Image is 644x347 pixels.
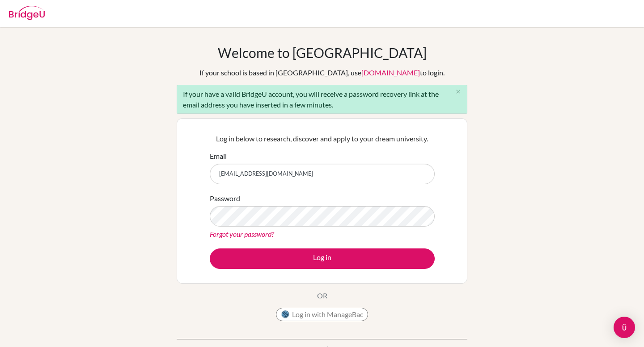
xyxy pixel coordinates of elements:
label: Email [210,151,227,161]
button: Log in [210,248,435,269]
div: If your school is based in [GEOGRAPHIC_DATA], use to login. [199,67,445,78]
button: Log in with ManageBac [276,308,368,321]
a: Forgot your password? [210,230,274,238]
a: [DOMAIN_NAME] [361,68,420,77]
img: Bridge-U [9,6,45,20]
div: Open Intercom Messenger [614,317,635,338]
div: If your have a valid BridgeU account, you will receive a password recovery link at the email addr... [177,85,467,114]
p: OR [317,290,327,301]
label: Password [210,193,240,204]
h1: Welcome to [GEOGRAPHIC_DATA] [218,45,427,61]
i: close [455,88,462,95]
p: Log in below to research, discover and apply to your dream university. [210,133,435,144]
button: Close [449,85,467,99]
